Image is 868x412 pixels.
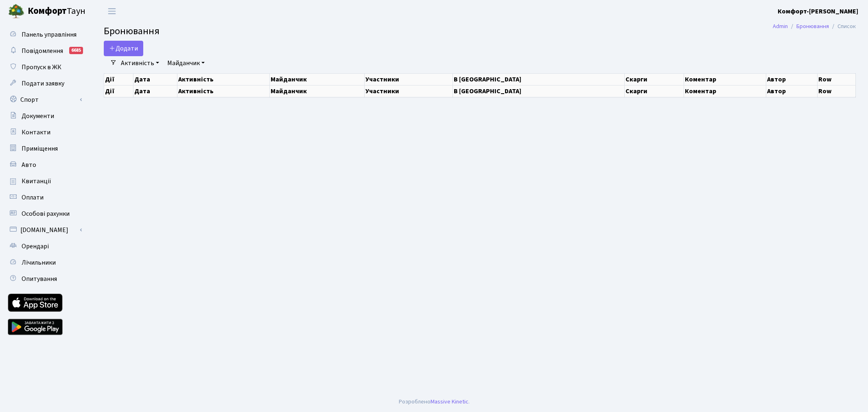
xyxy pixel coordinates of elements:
[818,73,856,85] th: Row
[22,274,57,283] span: Опитування
[104,73,133,85] th: Дії
[22,193,44,202] span: Оплати
[4,173,85,189] a: Квитанції
[270,85,364,97] th: Майданчик
[829,22,856,31] li: Список
[118,56,162,70] a: Активність
[761,18,868,35] nav: breadcrumb
[133,85,177,97] th: Дата
[4,108,85,124] a: Документи
[22,63,61,72] span: Пропуск в ЖК
[4,222,85,238] a: [DOMAIN_NAME]
[104,24,160,38] span: Бронювання
[177,73,270,85] th: Активність
[453,73,624,85] th: В [GEOGRAPHIC_DATA]
[399,397,470,406] div: Розроблено .
[104,85,133,97] th: Дії
[102,4,122,18] button: Переключити навігацію
[4,124,85,140] a: Контакти
[177,85,270,97] th: Активність
[773,22,788,31] a: Admin
[453,85,624,97] th: В [GEOGRAPHIC_DATA]
[625,73,684,85] th: Скарги
[818,85,856,97] th: Row
[270,73,364,85] th: Майданчик
[625,85,684,97] th: Скарги
[4,26,85,43] a: Панель управління
[8,3,24,20] img: logo.png
[4,75,85,92] a: Подати заявку
[22,242,49,251] span: Орендарі
[133,73,177,85] th: Дата
[104,41,143,56] button: Додати
[684,85,766,97] th: Коментар
[796,22,829,31] a: Бронювання
[22,160,36,169] span: Авто
[778,7,858,16] b: Комфорт-[PERSON_NAME]
[4,157,85,173] a: Авто
[22,209,70,218] span: Особові рахунки
[22,79,64,88] span: Подати заявку
[22,258,56,267] span: Лічильники
[4,92,85,108] a: Спорт
[22,177,51,186] span: Квитанції
[4,43,85,59] a: Повідомлення6685
[364,85,453,97] th: Участники
[684,73,766,85] th: Коментар
[22,30,77,39] span: Панель управління
[431,397,468,406] a: Massive Kinetic
[22,128,50,137] span: Контакти
[364,73,453,85] th: Участники
[28,4,85,18] span: Таун
[4,140,85,157] a: Приміщення
[4,206,85,222] a: Особові рахунки
[22,112,54,121] span: Документи
[766,85,818,97] th: Автор
[4,238,85,254] a: Орендарі
[164,56,208,70] a: Майданчик
[4,59,85,75] a: Пропуск в ЖК
[766,73,818,85] th: Автор
[22,46,63,55] span: Повідомлення
[4,271,85,287] a: Опитування
[4,254,85,271] a: Лічильники
[778,7,858,16] a: Комфорт-[PERSON_NAME]
[28,4,67,18] b: Комфорт
[69,47,83,54] div: 6685
[4,189,85,206] a: Оплати
[22,144,58,153] span: Приміщення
